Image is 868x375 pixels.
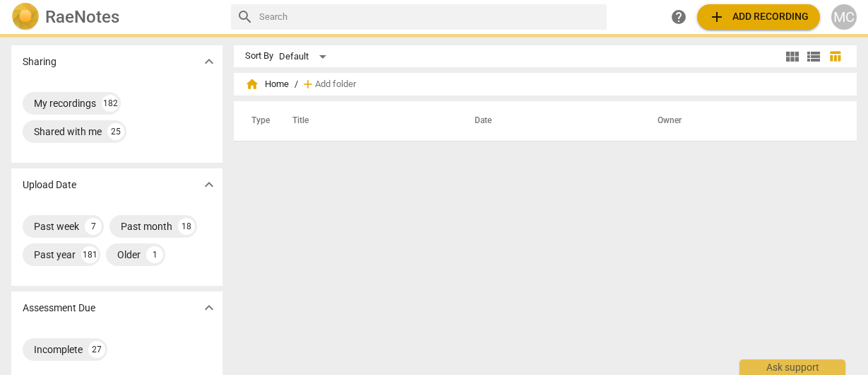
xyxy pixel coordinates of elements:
[201,176,218,193] span: expand_more
[245,77,259,91] span: home
[315,79,356,90] span: Add folder
[295,79,298,90] span: /
[198,174,220,195] button: Show more
[301,77,315,91] span: add
[240,101,275,141] th: Type
[275,101,457,141] th: Title
[88,341,105,358] div: 27
[23,301,95,316] p: Assessment Due
[245,77,289,91] span: Home
[708,8,725,25] span: add
[739,359,845,375] div: Ask support
[102,95,119,112] div: 182
[201,53,218,70] span: expand_more
[198,297,220,318] button: Show more
[23,178,76,192] p: Upload Date
[121,219,172,233] div: Past month
[146,246,163,263] div: 1
[259,6,601,28] input: Search
[34,125,102,139] div: Shared with me
[34,248,76,262] div: Past year
[279,45,331,68] div: Default
[34,342,83,357] div: Incomplete
[107,123,124,140] div: 25
[670,8,687,25] span: help
[828,50,842,63] span: table_chart
[34,219,79,233] div: Past week
[23,54,57,69] p: Sharing
[458,101,641,141] th: Date
[11,3,220,31] a: LogoRaeNotes
[784,48,801,65] span: view_module
[11,3,40,31] img: Logo
[81,246,98,263] div: 181
[201,299,218,316] span: expand_more
[117,248,141,262] div: Older
[85,218,102,235] div: 7
[697,4,820,30] button: Upload
[805,48,822,65] span: view_list
[824,46,845,67] button: Table view
[708,8,809,25] span: Add recording
[34,96,96,110] div: My recordings
[803,46,824,67] button: List view
[245,51,273,62] div: Sort By
[641,101,842,141] th: Owner
[45,7,119,27] h2: RaeNotes
[178,218,195,235] div: 18
[782,46,803,67] button: Tile view
[198,51,220,72] button: Show more
[666,4,691,30] a: Help
[831,4,857,30] button: MC
[237,8,254,25] span: search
